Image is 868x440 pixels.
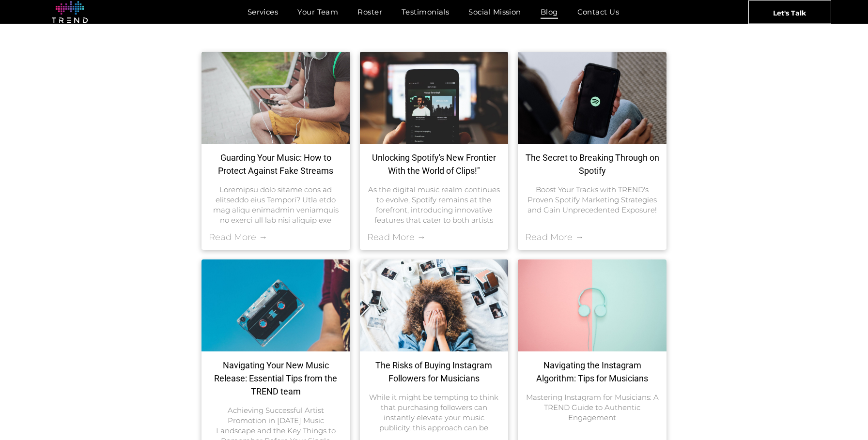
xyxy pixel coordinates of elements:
[348,5,392,19] a: Roster
[367,359,501,385] a: The Risks of Buying Instagram Followers for Musicians
[525,184,659,215] div: Boost Your Tracks with TREND's Proven Spotify Marketing Strategies and Gain Unprecedented Exposure!
[360,259,509,351] a: TREND's team tells you why you should not be tempted to buy fake followers
[525,359,659,385] a: Navigating the Instagram Algorithm: Tips for Musicians
[525,392,659,423] div: Mastering Instagram for Musicians: A TREND Guide to Authentic Engagement
[367,184,501,225] div: As the digital music realm continues to evolve, Spotify remains at the forefront, introducing inn...
[209,232,267,243] a: Read More →
[209,151,343,177] a: Guarding Your Music: How to Protect Against Fake Streams
[568,5,629,19] a: Contact Us
[367,151,501,177] a: Unlocking Spotify's New Frontier With the World of Clips!"
[820,394,868,440] iframe: Chat Widget
[209,184,343,225] div: Loremipsu dolo sitame cons ad elitseddo eius Tempori? Utla etdo mag aliqu enimadmin veniamquis no...
[459,5,530,19] a: Social Mission
[288,5,348,19] a: Your Team
[392,5,459,19] a: Testimonials
[367,232,426,243] a: Read More →
[238,5,288,19] a: Services
[773,0,806,25] span: Let's Talk
[525,232,584,243] a: Read More →
[367,392,501,432] div: While it might be tempting to think that purchasing followers can instantly elevate your music pu...
[209,359,343,398] a: Navigating Your New Music Release: Essential Tips from the TREND team
[52,1,88,23] img: logo
[531,5,568,19] a: Blog
[525,151,659,177] a: The Secret to Breaking Through on Spotify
